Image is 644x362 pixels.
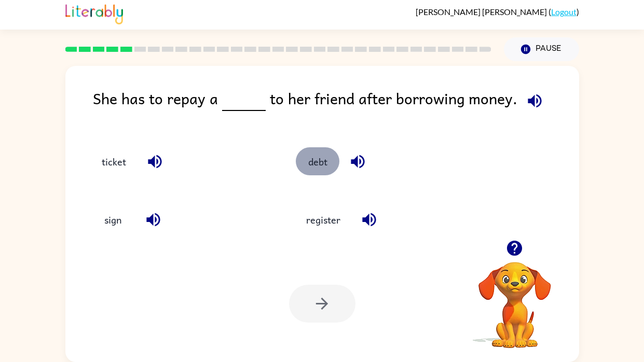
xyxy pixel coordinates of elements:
button: ticket [91,147,136,175]
a: Logout [551,7,577,17]
img: Literably [65,2,123,24]
button: register [296,206,351,234]
video: Your browser must support playing .mp4 files to use Literably. Please try using another browser. [463,246,567,350]
div: She has to repay a to her friend after borrowing money. [93,87,579,127]
button: sign [91,206,135,234]
div: ( ) [416,7,579,17]
button: Pause [504,37,579,61]
button: debt [296,147,339,175]
span: [PERSON_NAME] [PERSON_NAME] [416,7,549,17]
